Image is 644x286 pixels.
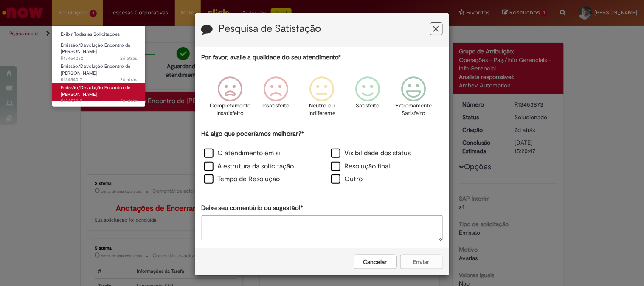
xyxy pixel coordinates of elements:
[331,162,391,171] label: Resolução final
[356,102,380,110] p: Satisfeito
[52,30,146,39] a: Exibir Todas as Solicitações
[307,102,337,118] p: Neutro ou indiferente
[204,174,280,184] label: Tempo de Resolução
[61,63,130,76] span: Emissão/Devolução Encontro de [PERSON_NAME]
[61,42,130,55] span: Emissão/Devolução Encontro de [PERSON_NAME]
[396,102,432,118] p: Extremamente Satisfeito
[331,149,411,158] label: Visibilidade dos status
[392,70,436,128] div: Extremamente Satisfeito
[210,102,250,118] p: Completamente Insatisfeito
[219,23,321,34] label: Pesquisa de Satisfação
[204,162,294,171] label: A estrutura da solicitação
[120,55,137,62] span: 2d atrás
[120,55,137,62] time: 27/08/2025 17:59:19
[120,76,137,83] time: 27/08/2025 17:42:55
[120,98,137,104] time: 27/08/2025 17:26:35
[120,76,137,83] span: 2d atrás
[61,76,137,83] span: R13454017
[52,83,146,101] a: Aberto R13453918 : Emissão/Devolução Encontro de Contas Fornecedor
[204,149,281,158] label: O atendimento em si
[120,98,137,104] span: 2d atrás
[52,41,146,59] a: Aberto R13454082 : Emissão/Devolução Encontro de Contas Fornecedor
[254,70,298,128] div: Insatisfeito
[61,55,137,62] span: R13454082
[202,53,341,62] label: Por favor, avalie a qualidade do seu atendimento*
[61,84,130,98] span: Emissão/Devolução Encontro de [PERSON_NAME]
[262,102,290,110] p: Insatisfeito
[331,174,363,184] label: Outro
[202,129,443,187] div: Há algo que poderíamos melhorar?*
[52,25,146,107] ul: Requisições
[346,70,390,128] div: Satisfeito
[202,204,304,213] label: Deixe seu comentário ou sugestão!*
[300,70,343,128] div: Neutro ou indiferente
[208,70,252,128] div: Completamente Insatisfeito
[52,62,146,80] a: Aberto R13454017 : Emissão/Devolução Encontro de Contas Fornecedor
[354,255,397,269] button: Cancelar
[61,98,137,104] span: R13453918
